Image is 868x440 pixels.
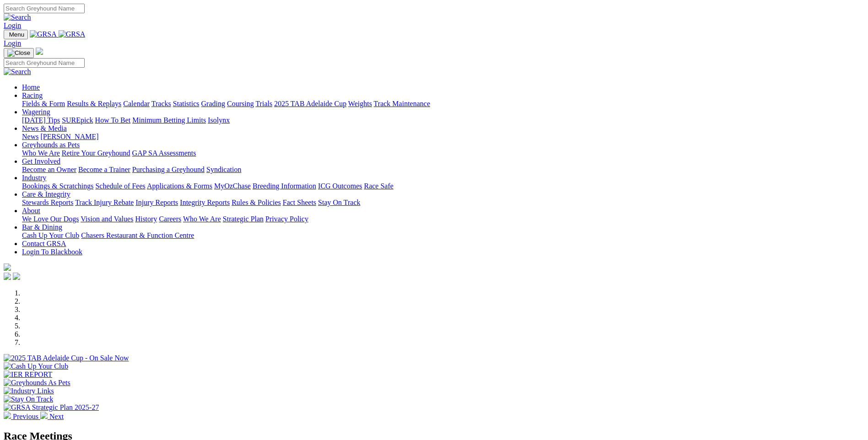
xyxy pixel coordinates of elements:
[62,149,130,157] a: Retire Your Greyhound
[22,215,79,223] a: We Love Our Dogs
[159,215,181,223] a: Careers
[132,149,196,157] a: GAP SA Assessments
[4,263,11,271] img: logo-grsa-white.png
[22,166,864,174] div: Get Involved
[4,387,54,395] img: Industry Links
[75,199,134,206] a: Track Injury Rebate
[22,223,62,231] a: Bar & Dining
[4,273,11,280] img: facebook.svg
[22,83,40,91] a: Home
[4,412,11,419] img: chevron-left-pager-white.svg
[4,395,53,403] img: Stay On Track
[22,174,46,182] a: Industry
[173,100,199,107] a: Statistics
[4,21,21,29] a: Login
[147,182,212,190] a: Applications & Forms
[81,231,194,239] a: Chasers Restaurant & Function Centre
[132,166,205,173] a: Purchasing a Greyhound
[22,91,43,99] a: Racing
[22,124,67,132] a: News & Media
[40,413,64,420] a: Next
[206,166,241,173] a: Syndication
[4,362,68,370] img: Cash Up Your Club
[22,133,38,140] a: News
[4,48,34,58] button: Toggle navigation
[22,248,82,256] a: Login To Blackbook
[274,100,346,107] a: 2025 TAB Adelaide Cup
[364,182,393,190] a: Race Safe
[22,207,40,215] a: About
[123,100,150,107] a: Calendar
[62,116,93,124] a: SUREpick
[81,215,133,223] a: Vision and Values
[40,133,98,140] a: [PERSON_NAME]
[318,199,360,206] a: Stay On Track
[22,215,864,223] div: About
[318,182,362,190] a: ICG Outcomes
[22,116,60,124] a: [DATE] Tips
[22,199,864,207] div: Care & Integrity
[4,379,70,387] img: Greyhounds As Pets
[4,39,21,47] a: Login
[67,100,121,107] a: Results & Replays
[4,13,31,21] img: Search
[95,116,131,124] a: How To Bet
[30,30,57,38] img: GRSA
[95,182,145,190] a: Schedule of Fees
[78,166,130,173] a: Become a Trainer
[183,215,221,223] a: Who We Are
[22,141,80,149] a: Greyhounds as Pets
[22,240,66,247] a: Contact GRSA
[22,182,864,190] div: Industry
[223,215,264,223] a: Strategic Plan
[4,403,99,412] img: GRSA Strategic Plan 2025-27
[22,182,93,190] a: Bookings & Scratchings
[4,370,52,379] img: IER REPORT
[49,413,64,420] span: Next
[374,100,430,107] a: Track Maintenance
[214,182,251,190] a: MyOzChase
[22,149,864,157] div: Greyhounds as Pets
[132,116,206,124] a: Minimum Betting Limits
[40,412,48,419] img: chevron-right-pager-white.svg
[232,199,281,206] a: Rules & Policies
[208,116,230,124] a: Isolynx
[22,108,50,116] a: Wagering
[201,100,225,107] a: Grading
[348,100,372,107] a: Weights
[4,413,40,420] a: Previous
[36,48,43,55] img: logo-grsa-white.png
[255,100,272,107] a: Trials
[22,116,864,124] div: Wagering
[22,190,70,198] a: Care & Integrity
[22,133,864,141] div: News & Media
[22,166,76,173] a: Become an Owner
[22,231,79,239] a: Cash Up Your Club
[9,31,24,38] span: Menu
[135,215,157,223] a: History
[4,4,85,13] input: Search
[135,199,178,206] a: Injury Reports
[4,354,129,362] img: 2025 TAB Adelaide Cup - On Sale Now
[13,273,20,280] img: twitter.svg
[4,30,28,39] button: Toggle navigation
[253,182,316,190] a: Breeding Information
[4,58,85,68] input: Search
[7,49,30,57] img: Close
[59,30,86,38] img: GRSA
[265,215,308,223] a: Privacy Policy
[22,199,73,206] a: Stewards Reports
[22,231,864,240] div: Bar & Dining
[22,100,65,107] a: Fields & Form
[4,68,31,76] img: Search
[13,413,38,420] span: Previous
[22,100,864,108] div: Racing
[151,100,171,107] a: Tracks
[227,100,254,107] a: Coursing
[283,199,316,206] a: Fact Sheets
[22,157,60,165] a: Get Involved
[180,199,230,206] a: Integrity Reports
[22,149,60,157] a: Who We Are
